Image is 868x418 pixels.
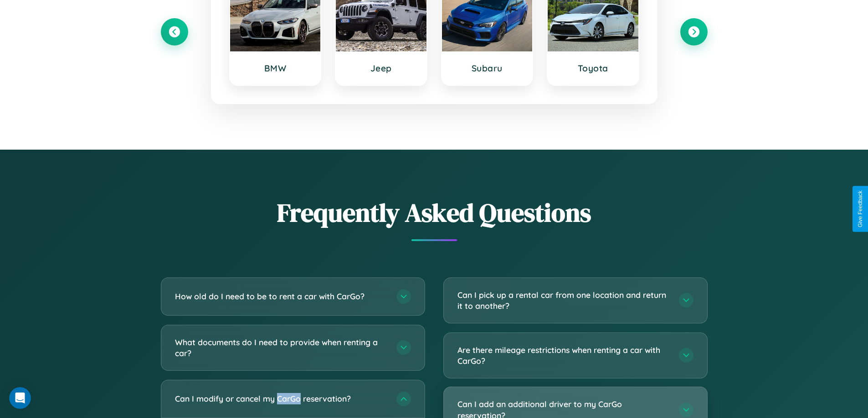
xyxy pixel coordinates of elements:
[557,63,629,74] h3: Toyota
[857,191,863,227] div: Give Feedback
[345,63,417,74] h3: Jeep
[451,63,524,74] h3: Subaru
[161,195,708,230] h2: Frequently Asked Questions
[175,393,387,404] h3: Can I modify or cancel my CarGo reservation?
[457,344,670,367] h3: Are there mileage restrictions when renting a car with CarGo?
[175,291,387,302] h3: How old do I need to be to rent a car with CarGo?
[9,387,31,409] iframe: Intercom live chat
[175,337,387,359] h3: What documents do I need to provide when renting a car?
[239,63,312,74] h3: BMW
[457,289,670,312] h3: Can I pick up a rental car from one location and return it to another?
